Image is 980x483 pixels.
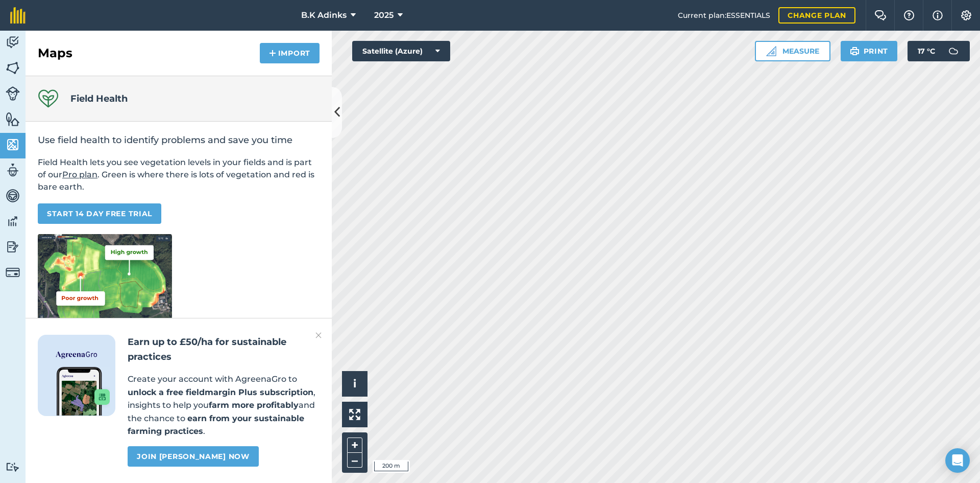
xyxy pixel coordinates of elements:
[908,41,970,61] button: 17 °C
[10,7,26,24] img: fieldmargin Logo
[352,41,450,61] button: Satellite (Azure)
[347,438,362,453] button: +
[128,373,320,438] p: Create your account with AgreenaGro to , insights to help you and the chance to .
[209,400,299,410] strong: farm more profitably
[960,10,972,20] img: A cog icon
[6,163,20,178] img: svg+xml;base64,PD94bWwgdmVyc2lvbj0iMS4wIiBlbmNvZGluZz0idXRmLTgiPz4KPCEtLSBHZW5lcmF0b3I6IEFkb2JlIE...
[918,41,935,61] span: 17 ° C
[874,10,887,20] img: Two speech bubbles overlapping with the left bubble in the forefront
[70,91,128,106] h4: Field Health
[269,47,276,59] img: svg+xml;base64,PHN2ZyB4bWxucz0iaHR0cDovL3d3dy53My5vcmcvMjAwMC9zdmciIHdpZHRoPSIxNCIgaGVpZ2h0PSIyNC...
[342,371,367,397] button: i
[6,214,20,229] img: svg+xml;base64,PD94bWwgdmVyc2lvbj0iMS4wIiBlbmNvZGluZz0idXRmLTgiPz4KPCEtLSBHZW5lcmF0b3I6IEFkb2JlIE...
[57,367,110,416] img: Screenshot of the Gro app
[933,9,943,21] img: svg+xml;base64,PHN2ZyB4bWxucz0iaHR0cDovL3d3dy53My5vcmcvMjAwMC9zdmciIHdpZHRoPSIxNyIgaGVpZ2h0PSIxNy...
[62,170,97,179] a: Pro plan
[6,86,20,101] img: svg+xml;base64,PD94bWwgdmVyc2lvbj0iMS4wIiBlbmNvZGluZz0idXRmLTgiPz4KPCEtLSBHZW5lcmF0b3I6IEFkb2JlIE...
[260,43,320,63] button: Import
[6,137,20,152] img: svg+xml;base64,PHN2ZyB4bWxucz0iaHR0cDovL3d3dy53My5vcmcvMjAwMC9zdmciIHdpZHRoPSI1NiIgaGVpZ2h0PSI2MC...
[128,413,304,436] strong: earn from your sustainable farming practices
[128,446,258,467] a: Join [PERSON_NAME] now
[6,60,20,76] img: svg+xml;base64,PHN2ZyB4bWxucz0iaHR0cDovL3d3dy53My5vcmcvMjAwMC9zdmciIHdpZHRoPSI1NiIgaGVpZ2h0PSI2MC...
[38,203,161,224] a: START 14 DAY FREE TRIAL
[6,188,20,203] img: svg+xml;base64,PD94bWwgdmVyc2lvbj0iMS4wIiBlbmNvZGluZz0idXRmLTgiPz4KPCEtLSBHZW5lcmF0b3I6IEFkb2JlIE...
[755,41,830,61] button: Measure
[6,239,20,255] img: svg+xml;base64,PD94bWwgdmVyc2lvbj0iMS4wIiBlbmNvZGluZz0idXRmLTgiPz4KPCEtLSBHZW5lcmF0b3I6IEFkb2JlIE...
[850,45,860,57] img: svg+xml;base64,PHN2ZyB4bWxucz0iaHR0cDovL3d3dy53My5vcmcvMjAwMC9zdmciIHdpZHRoPSIxOSIgaGVpZ2h0PSIyNC...
[766,46,776,56] img: Ruler icon
[943,41,964,61] img: svg+xml;base64,PD94bWwgdmVyc2lvbj0iMS4wIiBlbmNvZGluZz0idXRmLTgiPz4KPCEtLSBHZW5lcmF0b3I6IEFkb2JlIE...
[841,41,898,61] button: Print
[778,7,855,24] a: Change plan
[128,335,320,364] h2: Earn up to £50/ha for sustainable practices
[38,45,72,61] h2: Maps
[38,156,320,193] p: Field Health lets you see vegetation levels in your fields and is part of our . Green is where th...
[945,448,970,473] div: Open Intercom Messenger
[6,462,20,472] img: svg+xml;base64,PD94bWwgdmVyc2lvbj0iMS4wIiBlbmNvZGluZz0idXRmLTgiPz4KPCEtLSBHZW5lcmF0b3I6IEFkb2JlIE...
[678,10,770,21] span: Current plan : ESSENTIALS
[374,9,394,21] span: 2025
[6,35,20,50] img: svg+xml;base64,PD94bWwgdmVyc2lvbj0iMS4wIiBlbmNvZGluZz0idXRmLTgiPz4KPCEtLSBHZW5lcmF0b3I6IEFkb2JlIE...
[353,377,356,390] span: i
[903,10,915,20] img: A question mark icon
[349,409,360,420] img: Four arrows, one pointing top left, one top right, one bottom right and the last bottom left
[6,111,20,127] img: svg+xml;base64,PHN2ZyB4bWxucz0iaHR0cDovL3d3dy53My5vcmcvMjAwMC9zdmciIHdpZHRoPSI1NiIgaGVpZ2h0PSI2MC...
[315,329,322,341] img: svg+xml;base64,PHN2ZyB4bWxucz0iaHR0cDovL3d3dy53My5vcmcvMjAwMC9zdmciIHdpZHRoPSIyMiIgaGVpZ2h0PSIzMC...
[301,9,347,21] span: B.K Adinks
[347,453,362,468] button: –
[6,265,20,280] img: svg+xml;base64,PD94bWwgdmVyc2lvbj0iMS4wIiBlbmNvZGluZz0idXRmLTgiPz4KPCEtLSBHZW5lcmF0b3I6IEFkb2JlIE...
[128,387,313,397] strong: unlock a free fieldmargin Plus subscription
[38,134,320,146] h2: Use field health to identify problems and save you time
